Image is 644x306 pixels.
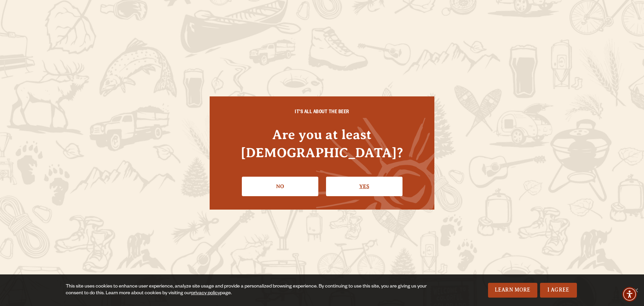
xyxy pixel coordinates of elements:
[622,287,637,302] div: Accessibility Menu
[540,283,577,298] a: I Agree
[66,283,432,297] div: This site uses cookies to enhance user experience, analyze site usage and provide a personalized ...
[191,291,220,296] a: privacy policy
[223,126,421,161] h4: Are you at least [DEMOGRAPHIC_DATA]?
[488,283,537,298] a: Learn More
[326,177,402,196] a: Confirm I'm 21 or older
[242,177,318,196] a: No
[223,110,421,116] h6: IT'S ALL ABOUT THE BEER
